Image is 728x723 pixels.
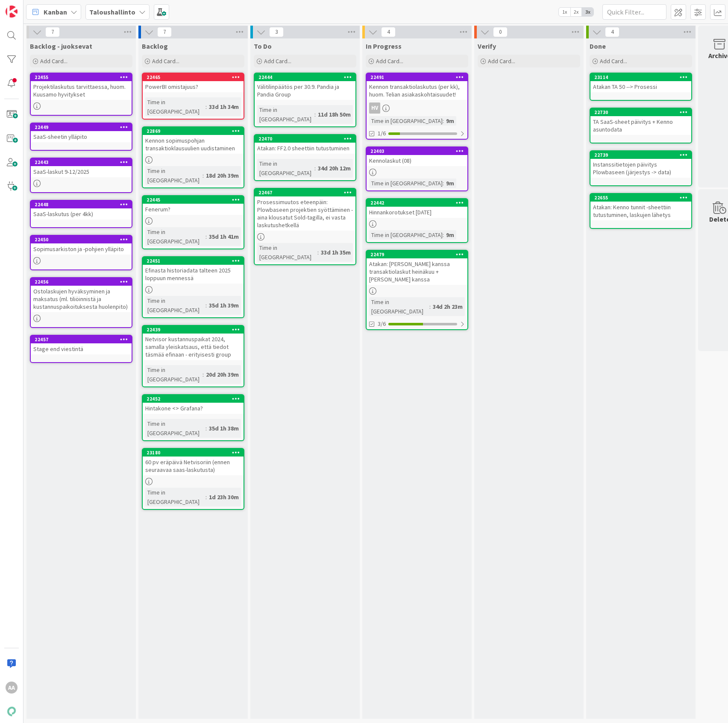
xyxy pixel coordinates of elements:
[147,327,244,333] div: 22439
[143,326,244,360] div: 22439Netvisor kustannuspaikat 2024, samalla yleiskatsaus, että tiedot täsmää efinaan - erityisest...
[378,129,386,138] span: 1/6
[255,135,355,154] div: 22470Atakan: FF2.0 sheettiin tutustuminen
[203,171,204,180] span: :
[444,179,456,188] div: 9m
[40,57,68,65] span: Add Card...
[31,236,132,243] div: 22450
[602,4,666,20] input: Quick Filter...
[376,57,403,65] span: Add Card...
[143,73,244,81] div: 22465
[45,27,60,37] span: 7
[30,42,92,50] span: Backlog - juoksevat
[31,73,132,81] div: 22455
[6,6,18,18] img: Visit kanbanzone.com
[369,230,443,240] div: Time in [GEOGRAPHIC_DATA]
[203,370,204,379] span: :
[31,243,132,255] div: Sopimusarkiston ja -pohjien ylläpito
[254,73,356,127] a: 22444Välitilinpäätös per 30.9. Pandia ja Pandia GroupTime in [GEOGRAPHIC_DATA]:11d 18h 50m
[31,343,132,354] div: Stage end viestintä
[367,102,467,114] div: HV
[207,424,241,433] div: 35d 1h 38m
[143,73,244,92] div: 22465PowerBI omistajuus?
[142,448,244,510] a: 2318060 pv eräpäivä Netvisoriin (ennen seuraavaa saas-laskutusta)Time in [GEOGRAPHIC_DATA]:1d 23h...
[429,302,431,311] span: :
[590,202,691,220] div: Atakan: Kenno tunnit -sheettiin tutustuminen, laskujen lähetys
[145,227,205,246] div: Time in [GEOGRAPHIC_DATA]
[367,81,467,100] div: Kennon transaktiolaskutus (per kk), huom. Telian asiakaskohtaisuudet!
[600,57,627,65] span: Add Card...
[143,135,244,154] div: Kennon sopimuspohjan transaktioklausuulien uudistaminen
[443,230,444,240] span: :
[590,194,691,220] div: 22655Atakan: Kenno tunnit -sheettiin tutustuminen, laskujen lähetys
[590,194,691,202] div: 22655
[143,449,244,475] div: 2318060 pv eräpäivä Netvisoriin (ennen seuraavaa saas-laskutusta)
[30,335,132,363] a: 22457Stage end viestintä
[257,159,314,178] div: Time in [GEOGRAPHIC_DATA]
[590,151,691,178] div: 22739Instanssitietojen päivitys Plowbaseen (järjestys -> data)
[370,148,467,154] div: 22403
[493,27,508,37] span: 0
[143,395,244,414] div: 22452Hintakone <> Grafana?
[30,277,132,328] a: 22456Ostolaskujen hyväksyminen ja maksatus (ml. tiliöinnistä ja kustannuspaikoituksesta huolenpito)
[207,232,241,241] div: 35d 1h 41m
[590,159,691,178] div: Instanssitietojen päivitys Plowbaseen (järjestys -> data)
[35,124,132,130] div: 22449
[35,74,132,80] div: 22455
[143,403,244,414] div: Hintakone <> Grafana?
[605,27,619,37] span: 4
[31,166,132,177] div: SaaS-laskut 9-12/2025
[143,334,244,360] div: Netvisor kustannuspaikat 2024, samalla yleiskatsaus, että tiedot täsmää efinaan - erityisesti group
[378,319,386,328] span: 3/6
[317,248,319,257] span: :
[89,8,135,16] b: Taloushallinto
[204,171,241,180] div: 18d 20h 39m
[367,73,467,81] div: 22491
[257,105,314,124] div: Time in [GEOGRAPHIC_DATA]
[44,7,67,17] span: Kanban
[147,74,244,80] div: 22465
[31,201,132,208] div: 22448
[369,102,380,114] div: HV
[143,395,244,403] div: 22452
[255,73,355,81] div: 22444
[381,27,396,37] span: 4
[31,158,132,166] div: 22443
[147,258,244,264] div: 22451
[145,97,205,116] div: Time in [GEOGRAPHIC_DATA]
[143,457,244,475] div: 60 pv eräpäivä Netvisoriin (ennen seuraavaa saas-laskutusta)
[316,110,353,119] div: 11d 18h 50m
[258,190,355,196] div: 22467
[31,201,132,220] div: 22448SaaS-laskutus (per 4kk)
[143,449,244,457] div: 23180
[269,27,284,37] span: 3
[367,258,467,285] div: Atakan: [PERSON_NAME] kanssa transaktiolaskut heinäkuu + [PERSON_NAME] kanssa
[143,326,244,334] div: 22439
[590,42,606,50] span: Done
[431,302,465,311] div: 34d 2h 23m
[31,278,132,312] div: 22456Ostolaskujen hyväksyminen ja maksatus (ml. tiliöinnistä ja kustannuspaikoituksesta huolenpito)
[31,81,132,100] div: Projektilaskutus tarvittaessa, huom. Kuusamo hyvitykset
[207,492,241,502] div: 1d 23h 30m
[369,297,429,316] div: Time in [GEOGRAPHIC_DATA]
[143,127,244,154] div: 22869Kennon sopimuspohjan transaktioklausuulien uudistaminen
[316,164,353,173] div: 34d 20h 12m
[31,336,132,354] div: 22457Stage end viestintä
[6,705,18,717] img: avatar
[207,102,241,111] div: 33d 1h 34m
[257,243,317,262] div: Time in [GEOGRAPHIC_DATA]
[35,237,132,243] div: 22450
[367,73,467,100] div: 22491Kennon transaktiolaskutus (per kk), huom. Telian asiakaskohtaisuudet!
[143,81,244,92] div: PowerBI omistajuus?
[367,251,467,285] div: 22479Atakan: [PERSON_NAME] kanssa transaktiolaskut heinäkuu + [PERSON_NAME] kanssa
[30,235,132,270] a: 22450Sopimusarkiston ja -pohjien ylläpito
[35,202,132,208] div: 22448
[590,81,691,92] div: Atakan TA 50 --> Prosessi
[443,116,444,126] span: :
[142,73,244,120] a: 22465PowerBI omistajuus?Time in [GEOGRAPHIC_DATA]:33d 1h 34m
[370,74,467,80] div: 22491
[142,126,244,188] a: 22869Kennon sopimuspohjan transaktioklausuulien uudistaminenTime in [GEOGRAPHIC_DATA]:18d 20h 39m
[590,150,692,186] a: 22739Instanssitietojen päivitys Plowbaseen (järjestys -> data)
[254,134,356,181] a: 22470Atakan: FF2.0 sheettiin tutustuminenTime in [GEOGRAPHIC_DATA]:34d 20h 12m
[367,147,467,166] div: 22403Kennolaskut (08)
[142,325,244,387] a: 22439Netvisor kustannuspaikat 2024, samalla yleiskatsaus, että tiedot täsmää efinaan - erityisest...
